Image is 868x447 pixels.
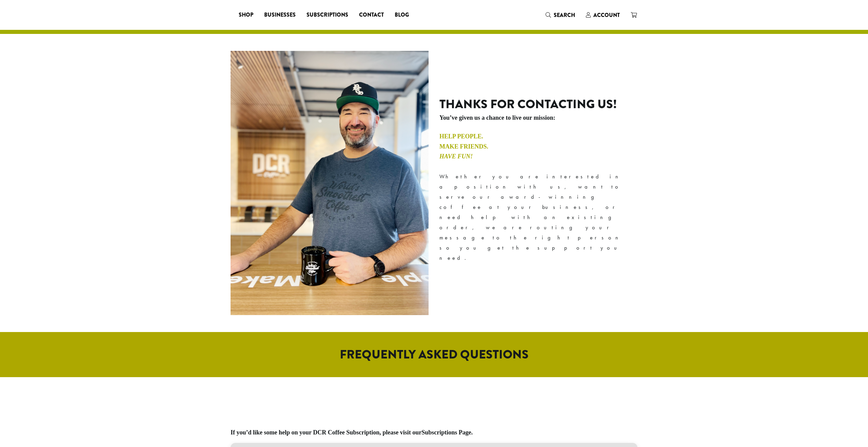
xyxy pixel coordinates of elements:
[359,11,384,19] span: Contact
[259,9,301,20] a: Businesses
[264,11,296,19] span: Businesses
[439,172,637,264] p: Whether you are interested in a position with us, want to serve our award-winning coffee at your ...
[540,9,580,21] a: Search
[354,9,389,20] a: Contact
[439,153,473,160] em: Have Fun!
[439,97,637,112] h2: Thanks for contacting us!
[580,9,625,21] a: Account
[231,429,637,436] h5: If you’d like some help on your DCR Coffee Subscription, please visit our .
[307,11,348,19] span: Subscriptions
[593,11,620,19] span: Account
[395,11,409,19] span: Blog
[554,11,575,19] span: Search
[439,133,637,140] h4: Help People.
[301,9,354,20] a: Subscriptions
[389,9,414,20] a: Blog
[439,114,637,122] h5: You’ve given us a chance to live our mission:
[421,429,471,436] a: Subscriptions Page
[239,11,253,19] span: Shop
[439,143,637,151] h4: Make Friends.
[233,9,259,20] a: Shop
